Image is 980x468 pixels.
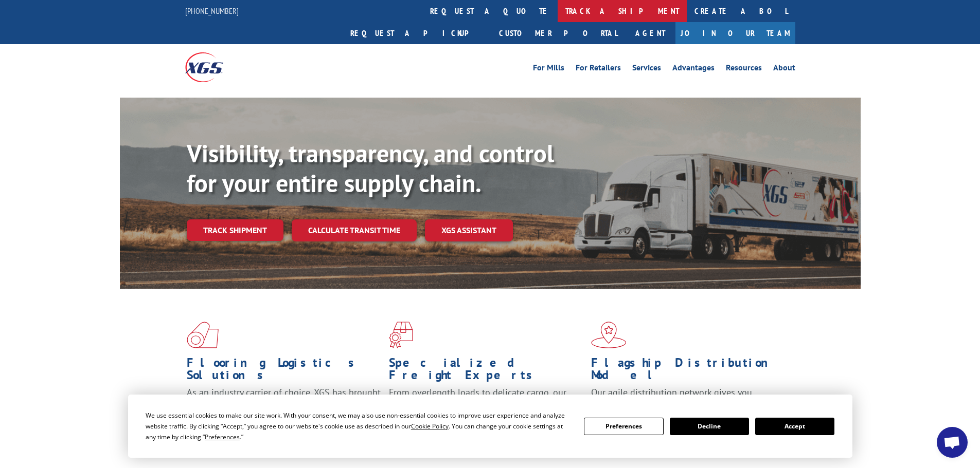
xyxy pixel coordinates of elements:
[670,418,749,435] button: Decline
[411,422,449,430] span: Cookie Policy
[389,386,583,432] p: From overlength loads to delicate cargo, our experienced staff knows the best way to move your fr...
[584,418,663,435] button: Preferences
[187,137,554,199] b: Visibility, transparency, and control for your entire supply chain.
[625,22,675,44] a: Agent
[205,433,240,441] span: Preferences
[773,64,795,75] a: About
[591,386,780,410] span: Our agile distribution network gives you nationwide inventory management on demand.
[672,64,715,75] a: Advantages
[128,395,852,458] div: Cookie Consent Prompt
[146,410,572,442] div: We use essential cookies to make our site work. With your consent, we may also use non-essential ...
[755,418,834,435] button: Accept
[632,64,661,75] a: Services
[292,219,417,241] a: Calculate transit time
[343,22,491,44] a: Request a pickup
[937,427,968,458] div: Open chat
[187,386,381,423] span: As an industry carrier of choice, XGS has brought innovation and dedication to flooring logistics...
[187,322,219,348] img: xgs-icon-total-supply-chain-intelligence-red
[576,64,621,75] a: For Retailers
[187,357,381,386] h1: Flooring Logistics Solutions
[675,22,795,44] a: Join Our Team
[187,219,283,241] a: Track shipment
[591,322,627,348] img: xgs-icon-flagship-distribution-model-red
[591,357,786,386] h1: Flagship Distribution Model
[425,219,513,241] a: XGS ASSISTANT
[491,22,625,44] a: Customer Portal
[533,64,564,75] a: For Mills
[389,322,413,348] img: xgs-icon-focused-on-flooring-red
[185,6,239,16] a: [PHONE_NUMBER]
[726,64,762,75] a: Resources
[389,357,583,386] h1: Specialized Freight Experts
